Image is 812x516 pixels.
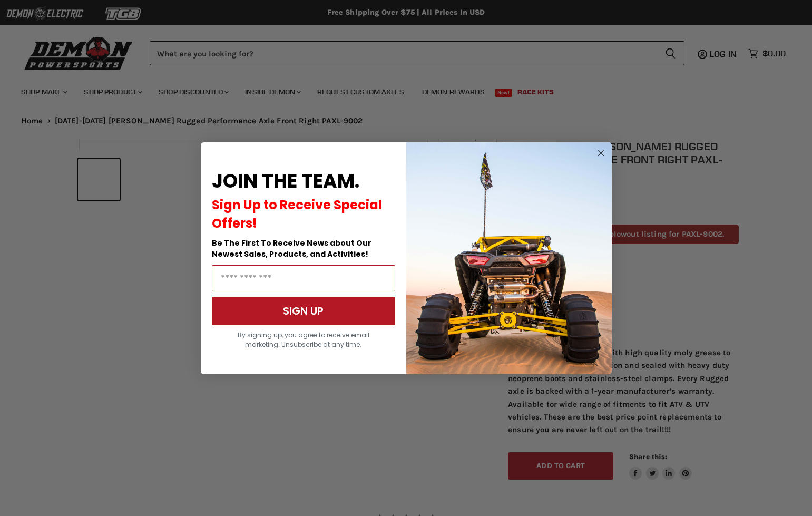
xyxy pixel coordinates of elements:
[212,265,395,291] input: Email Address
[594,147,608,160] button: Close dialog
[212,196,382,232] span: Sign Up to Receive Special Offers!
[212,297,395,325] button: SIGN UP
[238,330,369,349] span: By signing up, you agree to receive email marketing. Unsubscribe at any time.
[212,238,371,259] span: Be The First To Receive News about Our Newest Sales, Products, and Activities!
[212,168,359,194] span: JOIN THE TEAM.
[406,142,612,374] img: a9095488-b6e7-41ba-879d-588abfab540b.jpeg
